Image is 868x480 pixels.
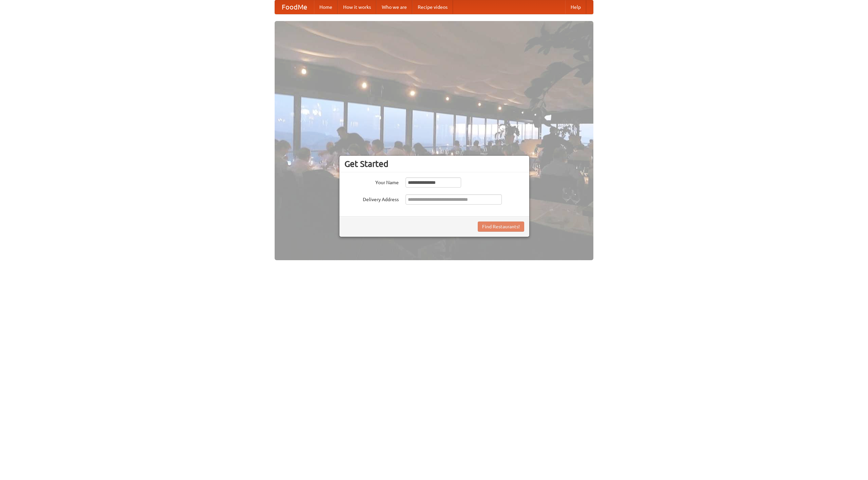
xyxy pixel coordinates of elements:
button: Find Restaurants! [478,222,524,232]
a: Help [565,0,586,14]
a: Recipe videos [412,0,453,14]
a: FoodMe [275,0,314,14]
a: How it works [338,0,376,14]
a: Home [314,0,338,14]
label: Your Name [344,177,399,186]
a: Who we are [376,0,412,14]
label: Delivery Address [344,194,399,203]
h3: Get Started [344,159,524,169]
